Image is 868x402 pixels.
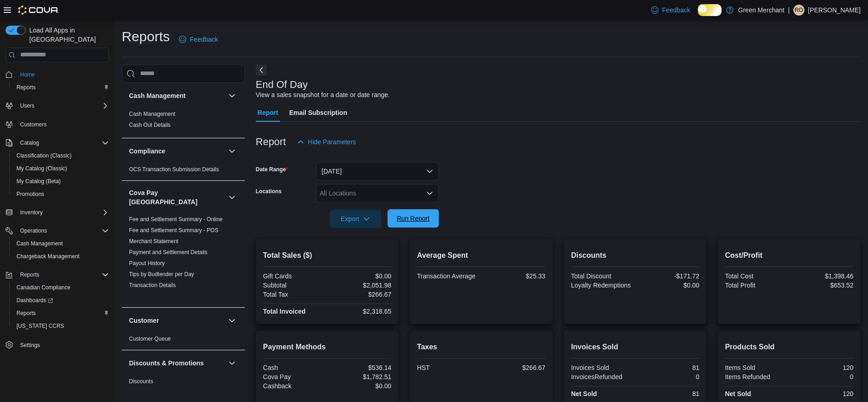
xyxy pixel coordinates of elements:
[129,249,207,256] span: Payment and Settlement Details
[637,272,699,280] div: -$171.72
[16,284,70,291] span: Canadian Compliance
[791,364,853,371] div: 120
[9,320,113,332] button: [US_STATE] CCRS
[263,272,325,280] div: Gift Cards
[16,225,109,236] span: Operations
[13,295,57,306] a: Dashboards
[26,26,109,44] span: Load All Apps in [GEOGRAPHIC_DATA]
[129,336,171,342] a: Customer Queue
[263,291,325,298] div: Total Tax
[16,100,109,111] span: Users
[417,250,545,261] h2: Average Spent
[129,316,159,325] h3: Customer
[9,175,113,188] button: My Catalog (Beta)
[16,137,43,148] button: Catalog
[258,103,278,122] span: Report
[571,282,633,289] div: Loyalty Redemptions
[16,152,72,159] span: Classification (Classic)
[571,373,633,380] div: InvoicesRefunded
[571,364,633,371] div: Invoices Sold
[13,150,109,161] span: Classification (Classic)
[129,227,218,234] a: Fee and Settlement Summary - POS
[397,214,430,223] span: Run Report
[329,282,391,289] div: $2,051.98
[788,5,790,16] p: |
[9,81,113,94] button: Reports
[329,272,391,280] div: $0.00
[329,308,391,315] div: $2,318.65
[16,165,67,172] span: My Catalog (Classic)
[20,342,40,349] span: Settings
[263,308,306,315] strong: Total Invoiced
[9,149,113,162] button: Classification (Classic)
[725,390,751,397] strong: Net Sold
[20,271,39,278] span: Reports
[129,111,175,117] a: Cash Management
[16,119,50,130] a: Customers
[426,190,433,197] button: Open list of options
[725,364,787,371] div: Items Sold
[13,238,66,249] a: Cash Management
[637,282,699,289] div: $0.00
[791,373,853,380] div: 0
[263,382,325,390] div: Cashback
[129,110,175,118] span: Cash Management
[698,4,722,16] input: Dark Mode
[263,342,392,353] h2: Payment Methods
[795,5,803,16] span: RO
[13,282,74,293] a: Canadian Compliance
[20,209,43,216] span: Inventory
[9,281,113,294] button: Canadian Compliance
[16,100,38,111] button: Users
[2,136,113,149] button: Catalog
[13,251,109,262] span: Chargeback Management
[226,90,237,101] button: Cash Management
[417,364,479,371] div: HST
[129,238,178,244] a: Merchant Statement
[13,321,68,331] a: [US_STATE] CCRS
[190,35,218,44] span: Feedback
[16,84,36,91] span: Reports
[13,176,65,187] a: My Catalog (Beta)
[16,178,61,185] span: My Catalog (Beta)
[18,5,59,15] img: Cova
[129,166,219,173] span: OCS Transaction Submission Details
[5,64,109,375] nav: Complex example
[129,260,165,267] span: Payout History
[13,189,109,200] span: Promotions
[793,5,804,16] div: Rhiannon O'Brien
[2,99,113,112] button: Users
[329,291,391,298] div: $266.67
[289,103,347,122] span: Email Subscription
[725,342,853,353] h2: Products Sold
[20,121,47,128] span: Customers
[16,207,109,218] span: Inventory
[16,310,36,317] span: Reports
[122,109,245,138] div: Cash Management
[791,282,853,289] div: $653.52
[13,189,48,200] a: Promotions
[329,364,391,371] div: $536.14
[2,206,113,219] button: Inventory
[483,364,545,371] div: $266.67
[226,192,237,203] button: Cova Pay [GEOGRAPHIC_DATA]
[13,321,109,331] span: Washington CCRS
[122,333,245,350] div: Customer
[129,121,171,129] span: Cash Out Details
[122,164,245,180] div: Compliance
[129,216,223,223] a: Fee and Settlement Summary - Online
[16,207,46,218] button: Inventory
[293,133,360,151] button: Hide Parameters
[256,188,282,195] label: Locations
[725,282,787,289] div: Total Profit
[129,282,176,288] a: Transaction Details
[256,65,267,76] button: Next
[129,188,225,206] button: Cova Pay [GEOGRAPHIC_DATA]
[20,227,47,234] span: Operations
[647,1,694,19] a: Feedback
[637,364,699,371] div: 81
[637,390,699,397] div: 81
[129,147,225,156] button: Compliance
[16,322,64,330] span: [US_STATE] CCRS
